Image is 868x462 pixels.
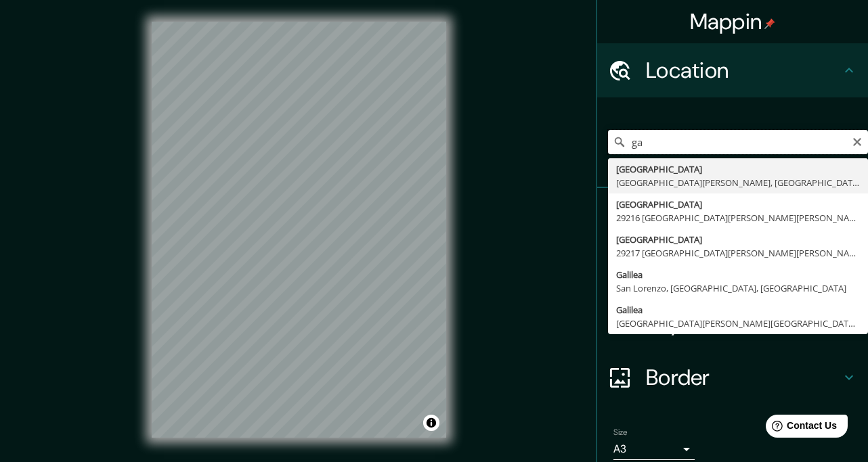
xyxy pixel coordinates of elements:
[616,303,860,317] div: Galilea
[690,8,776,35] h4: Mappin
[616,198,860,211] div: [GEOGRAPHIC_DATA]
[613,438,695,460] div: A3
[597,350,868,405] div: Border
[616,162,860,176] div: [GEOGRAPHIC_DATA]
[616,176,860,189] div: [GEOGRAPHIC_DATA][PERSON_NAME], [GEOGRAPHIC_DATA][PERSON_NAME], [GEOGRAPHIC_DATA]
[646,310,841,337] h4: Layout
[764,18,775,29] img: pin-icon.png
[597,43,868,97] div: Location
[616,211,860,225] div: 29216 [GEOGRAPHIC_DATA][PERSON_NAME][PERSON_NAME], [GEOGRAPHIC_DATA], [GEOGRAPHIC_DATA]
[747,409,853,447] iframe: Help widget launcher
[616,246,860,260] div: 29217 [GEOGRAPHIC_DATA][PERSON_NAME][PERSON_NAME], [GEOGRAPHIC_DATA], [GEOGRAPHIC_DATA]
[597,242,868,296] div: Style
[597,296,868,350] div: Layout
[646,57,841,84] h4: Location
[608,130,868,154] input: Pick your city or area
[597,188,868,242] div: Pins
[616,233,860,246] div: [GEOGRAPHIC_DATA]
[423,415,439,431] button: Toggle attribution
[152,22,446,438] canvas: Map
[852,135,863,147] button: Clear
[616,317,860,330] div: [GEOGRAPHIC_DATA][PERSON_NAME][GEOGRAPHIC_DATA], [GEOGRAPHIC_DATA]
[616,281,860,295] div: San Lorenzo, [GEOGRAPHIC_DATA], [GEOGRAPHIC_DATA]
[613,427,628,438] label: Size
[646,364,841,391] h4: Border
[616,268,860,281] div: Galilea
